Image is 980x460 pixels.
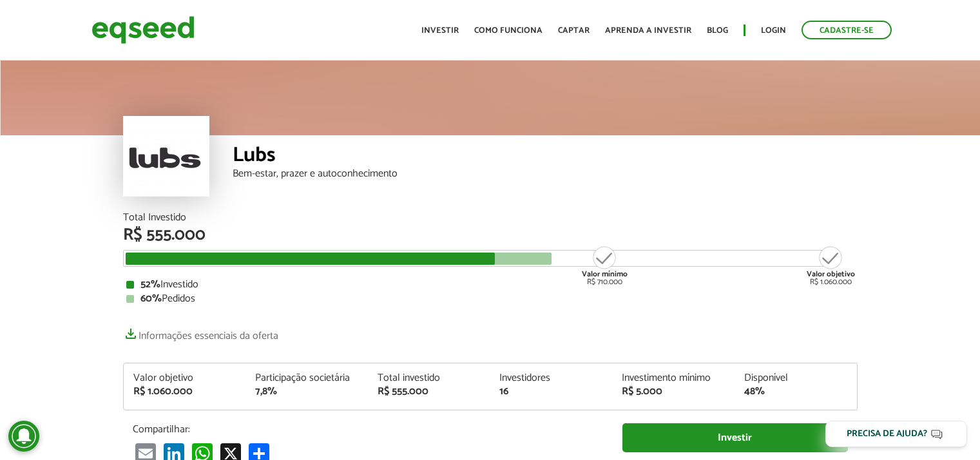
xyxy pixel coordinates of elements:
a: Informações essenciais da oferta [123,323,278,341]
a: Cadastre-se [802,21,892,39]
div: Pedidos [126,294,854,304]
div: R$ 1.060.000 [133,387,236,397]
div: 48% [744,387,847,397]
div: R$ 710.000 [581,245,629,286]
div: Investidores [499,373,602,383]
div: 16 [499,387,602,397]
div: Lubs [233,145,858,169]
a: Investir [622,423,848,452]
div: Total Investido [123,213,858,223]
a: Como funciona [474,26,543,35]
a: Login [761,26,786,35]
strong: 52% [140,276,160,293]
div: Bem-estar, prazer e autoconhecimento [233,169,858,179]
div: R$ 555.000 [378,387,481,397]
a: Investir [421,26,459,35]
div: Disponível [744,373,847,383]
div: R$ 5.000 [622,387,725,397]
div: Investimento mínimo [622,373,725,383]
div: Total investido [378,373,481,383]
p: Compartilhar: [133,423,603,436]
div: R$ 555.000 [123,227,858,244]
div: R$ 1.060.000 [807,245,855,286]
div: Investido [126,280,854,290]
a: Blog [707,26,728,35]
strong: Valor mínimo [582,268,628,280]
img: EqSeed [91,13,195,47]
strong: Valor objetivo [807,268,855,280]
div: Valor objetivo [133,373,236,383]
a: Aprenda a investir [605,26,691,35]
div: 7,8% [255,387,358,397]
div: Participação societária [255,373,358,383]
a: Captar [558,26,590,35]
strong: 60% [140,290,162,307]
